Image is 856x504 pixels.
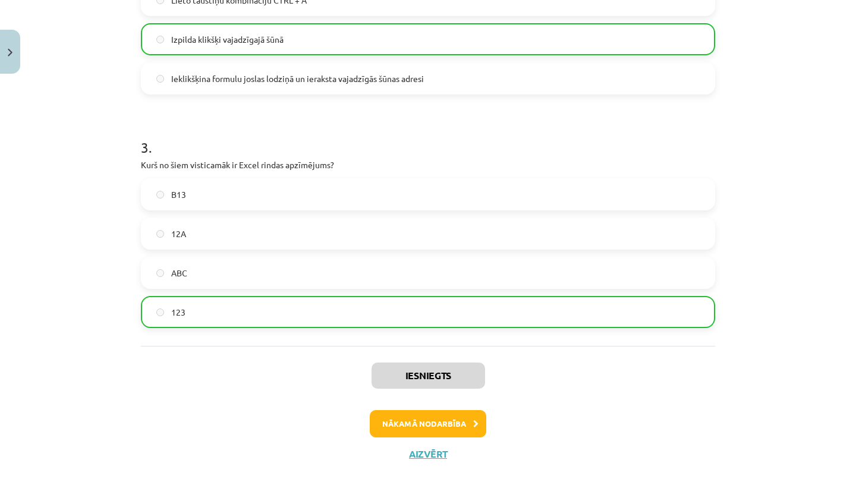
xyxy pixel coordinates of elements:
[156,230,164,238] input: 12A
[171,188,186,201] span: B13
[405,448,451,460] button: Aizvērt
[171,267,187,279] span: ABC
[370,410,486,437] button: Nākamā nodarbība
[141,159,715,171] p: Kurš no šiem visticamāk ir Excel rindas apzīmējums?
[156,36,164,43] input: Izpilda klikšķi vajadzīgajā šūnā
[156,269,164,277] input: ABC
[171,306,185,319] span: 123
[156,308,164,316] input: 123
[171,33,284,46] span: Izpilda klikšķi vajadzīgajā šūnā
[171,73,424,85] span: Ieklikšķina formulu joslas lodziņā un ieraksta vajadzīgās šūnas adresi
[171,228,186,240] span: 12A
[8,49,12,56] img: icon-close-lesson-0947bae3869378f0d4975bcd49f059093ad1ed9edebbc8119c70593378902aed.svg
[156,191,164,199] input: B13
[156,75,164,83] input: Ieklikšķina formulu joslas lodziņā un ieraksta vajadzīgās šūnas adresi
[141,118,715,155] h1: 3 .
[372,363,485,389] button: Iesniegts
